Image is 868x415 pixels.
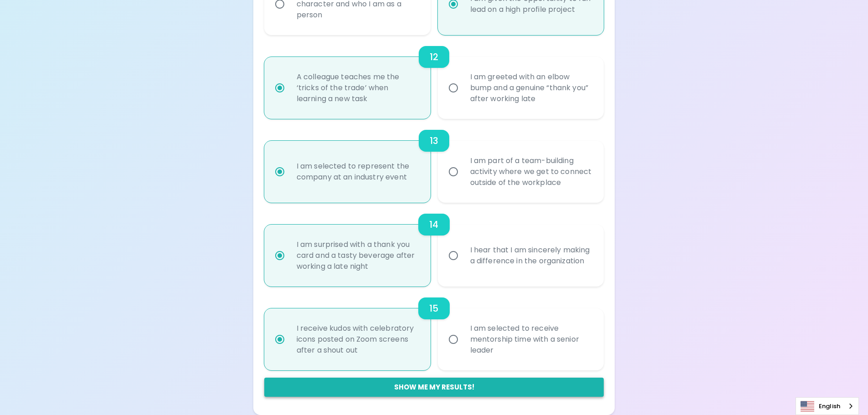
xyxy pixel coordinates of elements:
[796,397,859,415] div: Language
[264,378,604,397] button: Show me my results!
[264,35,604,119] div: choice-group-check
[796,397,859,415] aside: Language selected: English
[264,119,604,203] div: choice-group-check
[289,150,426,194] div: I am selected to represent the company at an industry event
[463,312,599,367] div: I am selected to receive mentorship time with a senior leader
[429,217,438,232] h6: 14
[264,203,604,287] div: choice-group-check
[430,50,438,64] h6: 12
[289,312,426,367] div: I receive kudos with celebratory icons posted on Zoom screens after a shout out
[429,301,438,316] h6: 15
[463,61,599,115] div: I am greeted with an elbow bump and a genuine “thank you” after working late
[289,61,426,115] div: A colleague teaches me the ‘tricks of the trade’ when learning a new task
[796,398,858,415] a: English
[463,144,599,199] div: I am part of a team-building activity where we get to connect outside of the workplace
[430,133,438,148] h6: 13
[289,228,426,283] div: I am surprised with a thank you card and a tasty beverage after working a late night
[463,234,599,277] div: I hear that I am sincerely making a difference in the organization
[264,287,604,370] div: choice-group-check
